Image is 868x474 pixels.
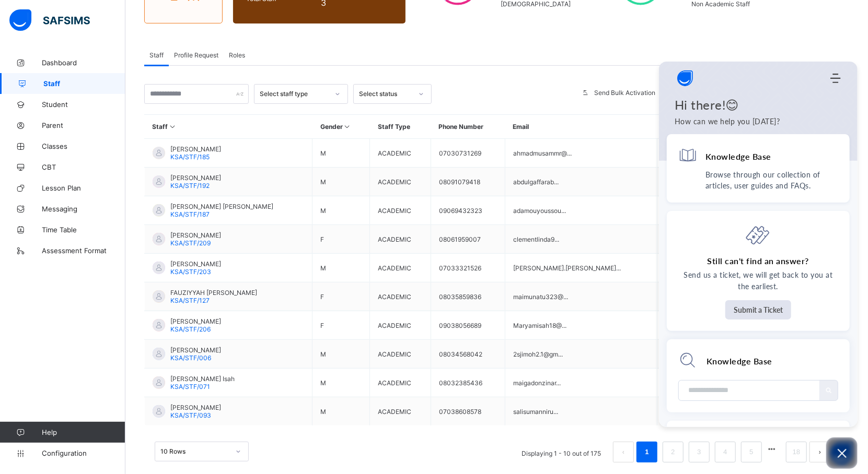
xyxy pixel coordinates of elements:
span: KSA/STF/093 [170,411,211,419]
td: [DATE] [657,225,737,254]
h4: Knowledge Base [705,151,771,162]
button: next page [809,442,830,463]
div: 10 Rows [160,448,229,456]
i: Sort in Ascending Order [343,123,352,131]
li: 1 [636,442,657,463]
img: logo [675,68,696,89]
li: 2 [663,442,684,463]
td: adamouyoussou... [505,196,657,225]
td: ACADEMIC [370,397,431,426]
td: ACADEMIC [370,139,431,168]
td: M [313,369,370,397]
td: 07038608578 [431,397,505,426]
td: ACADEMIC [370,369,431,397]
td: ACADEMIC [370,168,431,196]
span: KSA/STF/185 [170,153,210,161]
p: How can we help you today? [675,116,842,127]
button: Open asap [826,437,858,469]
span: [PERSON_NAME] [170,346,221,354]
td: [DATE] [657,282,737,311]
td: 08032385436 [431,369,505,397]
span: Assessment Format [42,246,125,255]
td: ACADEMIC [370,254,431,282]
td: [DATE] [657,369,737,397]
td: ACADEMIC [370,282,431,311]
span: Send Bulk Activation [594,89,655,97]
i: Sort in Ascending Order [168,123,177,131]
span: KSA/STF/071 [170,383,210,390]
li: 3 [689,442,710,463]
td: ACADEMIC [370,196,431,225]
span: FAUZIYYAH [PERSON_NAME] [170,289,257,297]
td: 07033321526 [431,254,505,282]
a: 3 [694,445,704,459]
h4: Still can't find an answer? [708,255,809,267]
span: [PERSON_NAME] [170,317,221,325]
span: Help [42,428,125,436]
span: [PERSON_NAME] Isah [170,375,235,383]
p: Browse through our collection of articles, user guides and FAQs. [705,169,838,191]
td: abdulgaffarab... [505,168,657,196]
li: 向后 5 页 [765,442,779,456]
td: ACADEMIC [370,225,431,254]
span: [PERSON_NAME] [170,404,221,411]
img: safsims [9,9,90,31]
div: Select status [359,90,412,98]
span: KSA/STF/203 [170,268,211,276]
td: [DATE] [657,139,737,168]
div: Knowledge BaseBrowse through our collection of articles, user guides and FAQs. [667,134,850,203]
span: KSA/STF/187 [170,210,210,218]
h2: Knowledge Base [707,355,772,367]
td: 08061959007 [431,225,505,254]
span: Roles [229,51,245,59]
td: ACADEMIC [370,311,431,340]
div: Modules Menu [829,73,842,84]
a: 1 [642,445,652,459]
a: 5 [746,445,756,459]
span: [PERSON_NAME] [PERSON_NAME] [170,203,273,210]
li: Displaying 1 - 10 out of 175 [514,442,609,463]
p: Send us a ticket, we will get back to you at the earliest. [678,269,838,292]
td: 09038056689 [431,311,505,340]
div: Module search widget [667,339,850,412]
h1: Hi there!😊 [675,97,842,113]
td: 08091079418 [431,168,505,196]
td: [DATE] [657,311,737,340]
span: Staff [43,79,125,88]
td: clementlinda9... [505,225,657,254]
td: 2sjimoh2.1@gm... [505,340,657,369]
span: Classes [42,142,125,150]
td: [PERSON_NAME].[PERSON_NAME]... [505,254,657,282]
span: [PERSON_NAME] [170,174,221,182]
th: Gender [313,115,370,139]
th: Email [505,115,657,139]
span: [PERSON_NAME] [170,260,221,268]
span: KSA/STF/127 [170,297,210,304]
span: Student [42,100,125,109]
div: Select staff type [260,90,329,98]
li: 4 [715,442,736,463]
span: [PERSON_NAME] [170,145,221,153]
span: Messaging [42,205,125,213]
th: Staff Type [370,115,431,139]
th: Date Created [657,115,737,139]
span: [PERSON_NAME] [170,231,221,239]
span: Lesson Plan [42,184,125,192]
li: 下一页 [809,442,830,463]
button: prev page [613,442,634,463]
span: Staff [149,51,164,59]
td: ACADEMIC [370,340,431,369]
td: maimunatu323@... [505,282,657,311]
span: Company logo [675,68,696,89]
td: M [313,397,370,426]
td: [DATE] [657,254,737,282]
td: [DATE] [657,397,737,426]
span: KSA/STF/209 [170,239,211,247]
span: Time Table [42,226,125,234]
li: 18 [786,442,807,463]
td: M [313,139,370,168]
div: Knowledge Base [707,355,838,367]
li: 5 [741,442,762,463]
td: 07030731269 [431,139,505,168]
td: salisumanniru... [505,397,657,426]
